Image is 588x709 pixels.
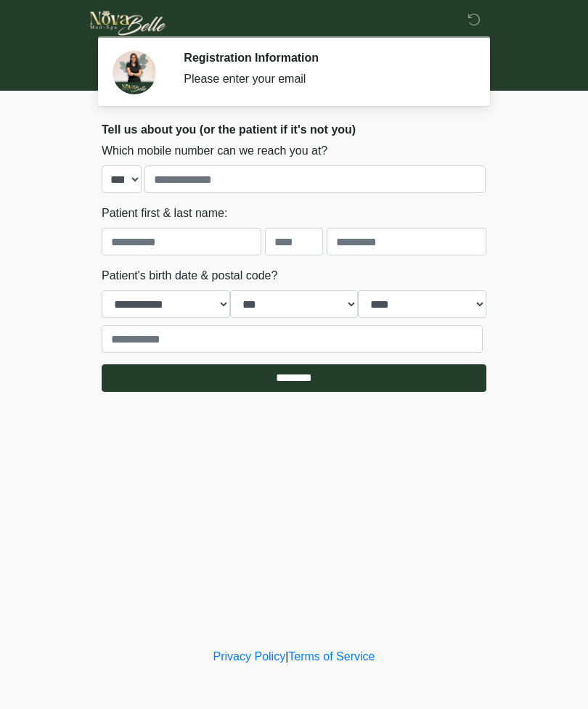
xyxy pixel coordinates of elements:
[87,11,169,36] img: Novabelle medspa Logo
[113,51,156,94] img: Agent Avatar
[213,650,286,663] a: Privacy Policy
[288,650,375,663] a: Terms of Service
[102,267,277,284] label: Patient's birth date & postal code?
[102,123,486,136] h2: Tell us about you (or the patient if it's not you)
[184,51,465,65] h2: Registration Information
[102,205,227,222] label: Patient first & last name:
[285,650,288,663] a: |
[184,70,465,88] div: Please enter your email
[102,142,327,160] label: Which mobile number can we reach you at?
